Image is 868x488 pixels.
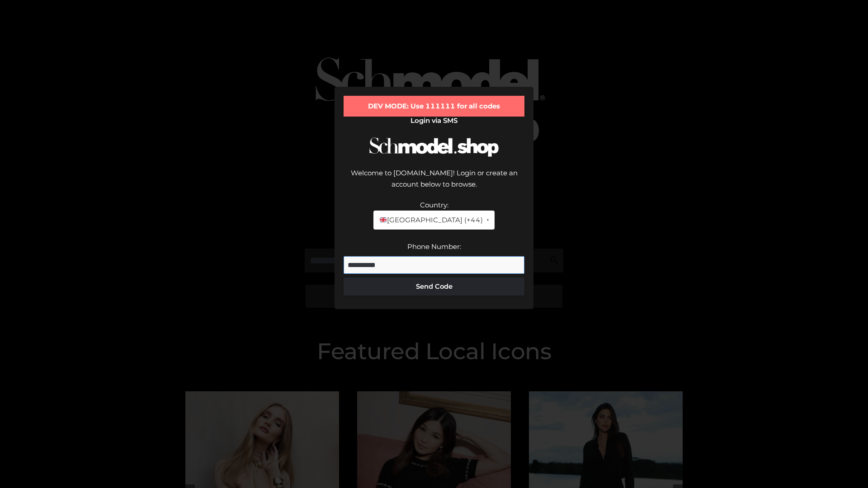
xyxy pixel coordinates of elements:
[407,242,461,251] label: Phone Number:
[344,167,524,199] div: Welcome to [DOMAIN_NAME]! Login or create an account below to browse.
[344,277,524,296] button: Send Code
[366,129,502,165] img: Schmodel Logo
[344,96,524,117] div: DEV MODE: Use 111111 for all codes
[380,216,387,223] img: 🇬🇧
[379,214,482,226] span: [GEOGRAPHIC_DATA] (+44)
[344,117,524,125] h2: Login via SMS
[420,201,448,209] label: Country:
